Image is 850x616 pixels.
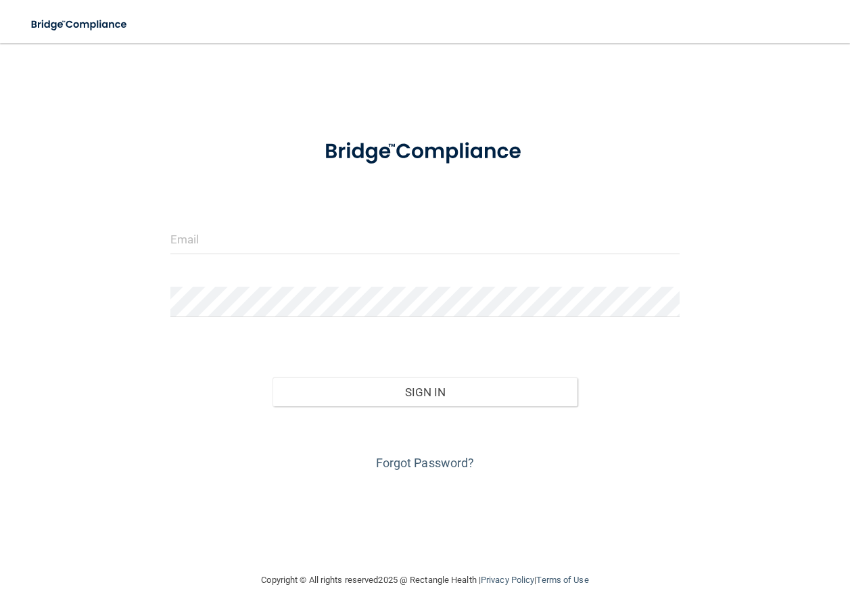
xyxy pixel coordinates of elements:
img: bridge_compliance_login_screen.278c3ca4.svg [303,124,548,179]
a: Terms of Use [536,575,588,585]
a: Forgot Password? [376,456,475,470]
a: Privacy Policy [481,575,534,585]
input: Email [170,224,680,254]
img: bridge_compliance_login_screen.278c3ca4.svg [20,11,139,39]
button: Sign In [273,377,578,407]
div: Copyright © All rights reserved 2025 @ Rectangle Health | | [179,559,672,602]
